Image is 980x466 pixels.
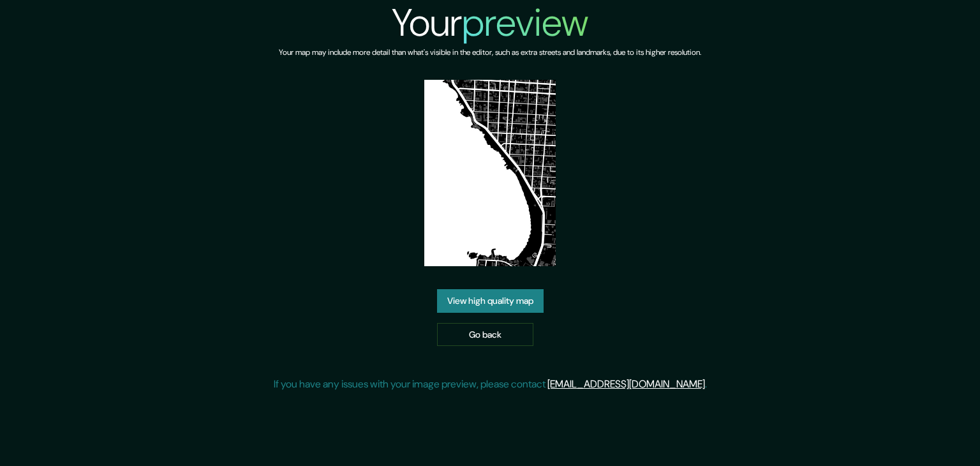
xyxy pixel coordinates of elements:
h6: Your map may include more detail than what's visible in the editor, such as extra streets and lan... [279,46,701,59]
a: Go back [437,323,533,347]
a: [EMAIL_ADDRESS][DOMAIN_NAME] [547,377,705,391]
p: If you have any issues with your image preview, please contact . [274,377,707,392]
a: View high quality map [437,289,544,313]
img: created-map-preview [424,80,556,266]
iframe: Help widget launcher [866,416,966,452]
